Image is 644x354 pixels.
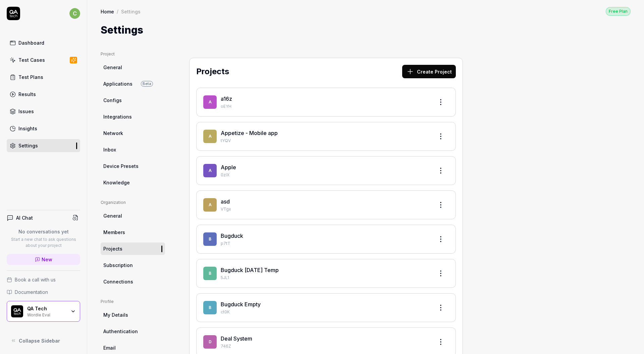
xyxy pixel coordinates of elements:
[203,130,217,143] span: A
[221,267,279,273] a: Bugduck [DATE] Temp
[7,276,80,283] a: Book a call with us
[221,232,243,239] a: Bugduck
[221,138,429,144] p: tYQV
[101,210,165,222] a: General
[101,8,114,15] a: Home
[7,254,80,265] a: New
[103,344,116,351] span: Email
[103,328,138,335] span: Authentication
[221,343,429,349] p: 746Z
[103,278,133,285] span: Connections
[7,53,80,67] a: Test Cases
[16,214,33,221] h4: AI Chat
[101,78,165,90] a: ApplicationsBeta
[18,125,37,132] div: Insights
[203,267,217,280] span: B
[101,61,165,74] a: General
[221,206,429,212] p: VTgx
[7,122,80,135] a: Insights
[203,335,217,349] span: D
[606,7,631,16] button: Free Plan
[203,232,217,246] span: B
[7,36,80,49] a: Dashboard
[101,275,165,288] a: Connections
[18,142,38,149] div: Settings
[15,289,48,296] span: Documentation
[27,306,66,312] div: QA Tech
[103,64,122,71] span: General
[203,164,217,177] span: A
[221,335,252,342] a: Deal System
[42,256,52,263] span: New
[101,309,165,321] a: My Details
[103,262,133,269] span: Subscription
[27,312,66,317] div: Wordle Eval
[221,164,236,171] a: Apple
[69,8,80,19] span: c
[7,236,80,249] p: Start a new chat to ask questions about your project
[101,299,165,305] div: Profile
[101,176,165,189] a: Knowledge
[101,226,165,238] a: Members
[103,212,122,219] span: General
[221,172,429,178] p: 0zIX
[101,23,143,38] h1: Settings
[121,8,141,15] div: Settings
[19,337,60,344] span: Collapse Sidebar
[221,301,261,308] a: Bugduck Empty
[103,80,132,87] span: Applications
[101,342,165,354] a: Email
[103,130,123,137] span: Network
[7,139,80,152] a: Settings
[101,94,165,106] a: Configs
[103,229,125,236] span: Members
[18,91,36,98] div: Results
[221,309,429,315] p: ct0K
[103,97,122,104] span: Configs
[103,113,132,120] span: Integrations
[101,110,165,123] a: Integrations
[11,305,23,317] img: QA Tech Logo
[221,103,429,109] p: oEYH
[606,7,631,16] div: Free Plan
[103,163,139,170] span: Device Presets
[221,130,278,136] a: Appetize - Mobile app
[101,200,165,206] div: Organization
[7,334,80,347] button: Collapse Sidebar
[221,240,429,247] p: p7tT
[103,245,122,252] span: Projects
[203,301,217,314] span: B
[7,289,80,296] a: Documentation
[221,275,429,281] p: 5JL1
[7,105,80,118] a: Issues
[18,108,34,115] div: Issues
[101,242,165,255] a: Projects
[15,276,56,283] span: Book a call with us
[221,95,232,102] a: a16z
[69,7,80,20] button: c
[101,325,165,338] a: Authentication
[101,160,165,172] a: Device Presets
[117,8,118,15] div: /
[7,301,80,322] button: QA Tech LogoQA TechWordle Eval
[103,146,116,153] span: Inbox
[203,95,217,109] span: a
[203,198,217,212] span: a
[7,71,80,84] a: Test Plans
[18,39,44,46] div: Dashboard
[18,74,43,81] div: Test Plans
[103,179,130,186] span: Knowledge
[101,259,165,271] a: Subscription
[101,143,165,156] a: Inbox
[402,65,456,78] button: Create Project
[101,127,165,139] a: Network
[7,228,80,235] p: No conversations yet
[103,311,128,318] span: My Details
[141,81,153,87] span: Beta
[196,65,229,78] h2: Projects
[221,198,230,205] a: asd
[101,51,165,57] div: Project
[7,88,80,101] a: Results
[18,56,45,63] div: Test Cases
